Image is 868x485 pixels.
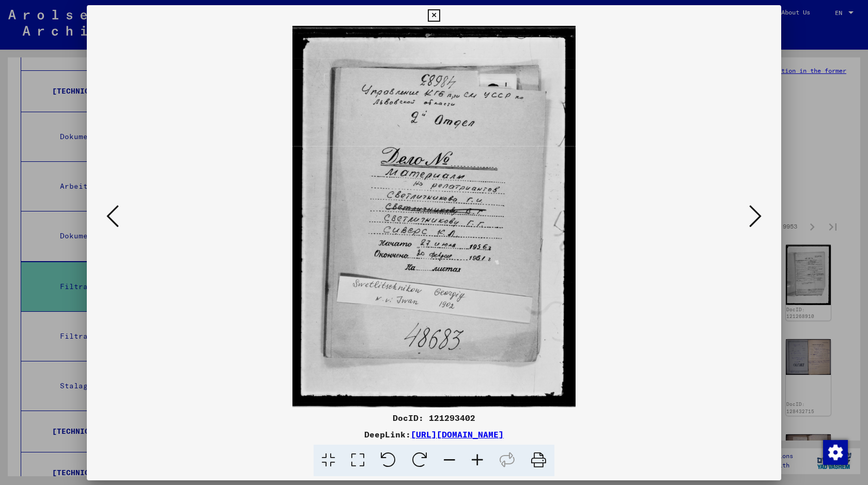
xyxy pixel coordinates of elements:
div: DocID: 121293402 [87,412,781,424]
div: DeepLink: [87,428,781,441]
img: Change consent [823,440,848,465]
div: Change consent [823,439,847,464]
img: 001.jpg [122,26,746,407]
a: [URL][DOMAIN_NAME] [411,429,504,439]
